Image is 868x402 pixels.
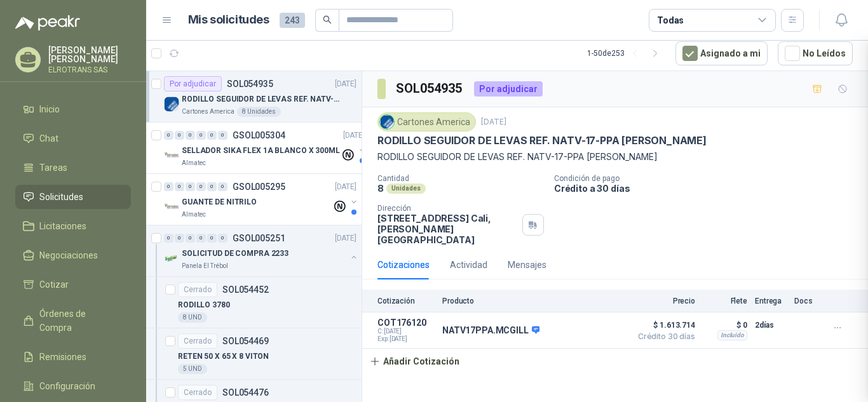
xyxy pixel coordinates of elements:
a: Chat [15,126,131,151]
span: 243 [280,13,305,28]
a: Inicio [15,97,131,121]
span: Solicitudes [39,190,83,204]
span: Tareas [39,161,67,175]
a: Remisiones [15,345,131,369]
a: Cotizar [15,272,131,297]
a: Órdenes de Compra [15,302,131,340]
a: Solicitudes [15,185,131,209]
p: ELROTRANS SAS [48,66,131,74]
span: Cotizar [39,278,69,291]
span: Configuración [39,379,95,393]
a: Configuración [15,374,131,398]
a: Licitaciones [15,214,131,238]
span: search [323,15,332,24]
span: Inicio [39,102,60,116]
span: Remisiones [39,350,86,364]
img: Logo peakr [15,15,80,30]
span: Chat [39,131,58,145]
h1: Mis solicitudes [188,11,269,29]
span: Licitaciones [39,219,86,233]
a: Negociaciones [15,243,131,267]
a: Tareas [15,156,131,180]
span: Órdenes de Compra [39,307,119,335]
span: Negociaciones [39,248,98,262]
p: [PERSON_NAME] [PERSON_NAME] [48,46,131,64]
div: Todas [657,13,684,27]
